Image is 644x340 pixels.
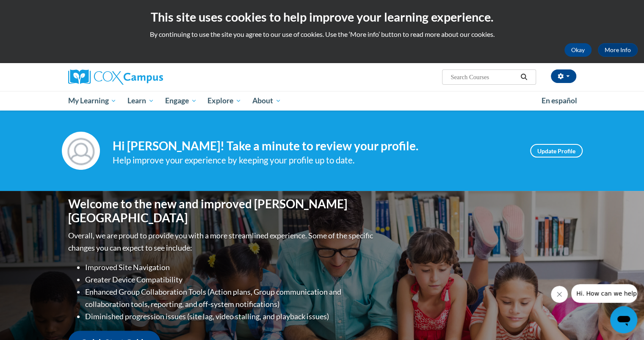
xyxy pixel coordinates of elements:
[63,91,122,111] a: My Learning
[598,43,638,57] a: More Info
[202,91,247,111] a: Explore
[542,96,577,105] span: En español
[55,91,589,111] div: Main menu
[6,30,638,39] p: By continuing to use the site you agree to our use of cookies. Use the ‘More info’ button to read...
[252,96,281,106] span: About
[551,286,568,303] iframe: Close message
[207,96,241,106] span: Explore
[68,197,375,225] h1: Welcome to the new and improved [PERSON_NAME][GEOGRAPHIC_DATA]
[85,261,375,274] li: Improved Site Navigation
[530,144,583,158] a: Update Profile
[564,43,591,57] button: Okay
[160,91,202,111] a: Engage
[113,139,517,153] h4: Hi [PERSON_NAME]! Take a minute to review your profile.
[610,306,637,333] iframe: Button to launch messaging window
[85,310,375,323] li: Diminished progression issues (site lag, video stalling, and playback issues)
[165,96,197,106] span: Engage
[571,284,637,303] iframe: Message from company
[68,229,375,254] p: Overall, we are proud to provide you with a more streamlined experience. Some of the specific cha...
[68,69,229,85] a: Cox Campus
[247,91,287,111] a: About
[85,286,375,310] li: Enhanced Group Collaboration Tools (Action plans, Group communication and collaboration tools, re...
[517,72,530,82] button: Search
[5,6,69,13] span: Hi. How can we help?
[113,153,517,167] div: Help improve your experience by keeping your profile up to date.
[62,132,100,170] img: Profile Image
[6,8,638,25] h2: This site uses cookies to help improve your learning experience.
[127,96,154,106] span: Learn
[68,69,163,85] img: Cox Campus
[85,274,375,286] li: Greater Device Compatibility
[122,91,160,111] a: Learn
[68,96,116,106] span: My Learning
[536,92,583,110] a: En español
[450,72,517,82] input: Search Courses
[551,69,576,83] button: Account Settings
